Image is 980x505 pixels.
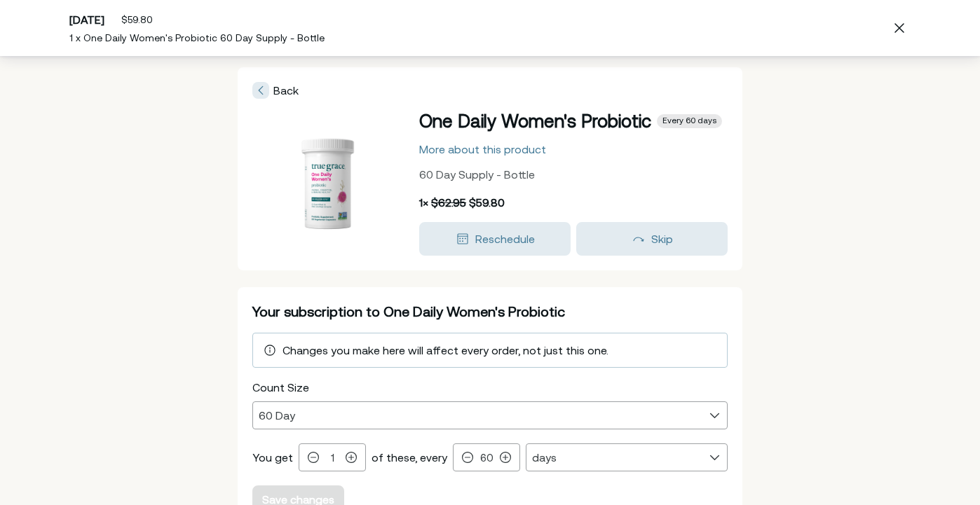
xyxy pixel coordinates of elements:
[419,196,428,209] span: 1 ×
[283,344,608,357] span: Changes you make here will affect every order, not just this one.
[252,381,309,394] span: Count Size
[257,113,397,253] img: One Daily Women's Probiotic
[651,233,673,245] span: Skip
[252,82,299,99] span: Back
[273,84,299,97] span: Back
[419,111,651,131] span: One Daily Women's Probiotic
[372,451,447,464] span: of these, every
[419,144,546,155] div: More about this product
[469,196,505,209] span: $59.80
[252,451,293,464] span: You get
[69,13,104,26] span: [DATE]
[888,17,911,39] span: Close
[576,222,728,256] button: Skip
[431,196,466,209] span: $62.95
[419,168,535,181] span: 60 Day Supply - Bottle
[252,303,565,319] span: Your subscription to One Daily Women's Probiotic
[662,116,716,127] span: Every 60 days
[475,233,535,245] span: Reschedule
[262,494,334,505] div: Save changes
[476,452,497,464] input: 0
[121,14,153,25] span: $59.80
[322,452,343,464] input: 0
[419,222,571,256] button: Reschedule
[69,32,325,43] span: 1 x One Daily Women's Probiotic 60 Day Supply - Bottle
